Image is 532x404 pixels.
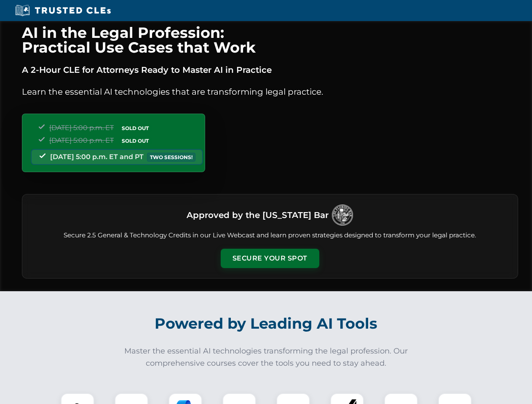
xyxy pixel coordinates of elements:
p: Learn the essential AI technologies that are transforming legal practice. [22,85,518,98]
h1: AI in the Legal Profession: Practical Use Cases that Work [22,25,518,55]
img: Trusted CLEs [13,4,113,17]
p: Master the essential AI technologies transforming the legal profession. Our comprehensive courses... [119,345,414,369]
span: SOLD OUT [119,124,152,133]
span: [DATE] 5:00 p.m. ET [49,136,114,144]
p: Secure 2.5 General & Technology Credits in our Live Webcast and learn proven strategies designed ... [32,231,508,240]
h3: Approved by the [US_STATE] Bar [187,207,329,223]
button: Secure Your Spot [221,249,319,268]
h2: Powered by Leading AI Tools [33,309,500,338]
img: Logo [332,205,353,226]
p: A 2-Hour CLE for Attorneys Ready to Master AI in Practice [22,63,518,77]
span: SOLD OUT [119,136,152,145]
span: [DATE] 5:00 p.m. ET [49,124,114,132]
